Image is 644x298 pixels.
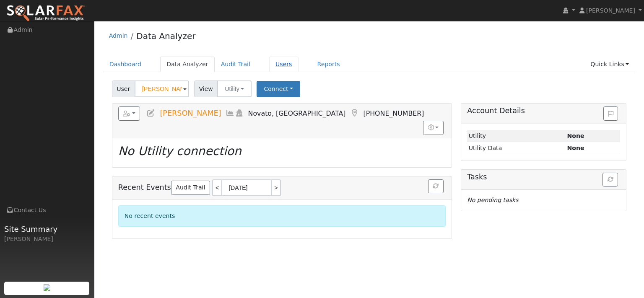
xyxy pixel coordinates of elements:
[103,57,148,72] a: Dashboard
[136,31,195,41] a: Data Analyzer
[160,109,221,117] span: [PERSON_NAME]
[467,173,620,181] h5: Tasks
[272,179,281,196] a: >
[467,106,620,115] h5: Account Details
[350,109,359,117] a: Map
[171,181,210,195] a: Audit Trail
[109,32,128,39] a: Admin
[467,142,566,154] td: Utility Data
[235,109,244,117] a: Login As (last Never)
[248,109,346,117] span: Novato, [GEOGRAPHIC_DATA]
[269,57,299,72] a: Users
[118,144,241,158] i: No Utility connection
[567,132,584,139] strong: ID: null, authorized: None
[363,109,424,117] span: [PHONE_NUMBER]
[4,235,90,244] div: [PERSON_NAME]
[160,57,215,72] a: Data Analyzer
[586,7,635,14] span: [PERSON_NAME]
[467,130,566,142] td: Utility
[118,179,446,196] h5: Recent Events
[226,109,235,117] a: Multi-Series Graph
[112,80,135,97] span: User
[194,80,218,97] span: View
[602,173,618,187] button: Refresh
[118,205,446,227] div: No recent events
[584,57,635,72] a: Quick Links
[603,106,618,121] button: Issue History
[215,57,257,72] a: Audit Trail
[428,179,444,194] button: Refresh
[311,57,346,72] a: Reports
[135,80,189,97] input: Select a User
[257,81,300,97] button: Connect
[217,80,252,97] button: Utility
[467,197,518,203] i: No pending tasks
[146,109,156,117] a: Edit User (38338)
[44,284,50,291] img: retrieve
[4,223,90,235] span: Site Summary
[6,5,85,22] img: SolarFax
[212,179,221,196] a: <
[567,145,584,151] strong: None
